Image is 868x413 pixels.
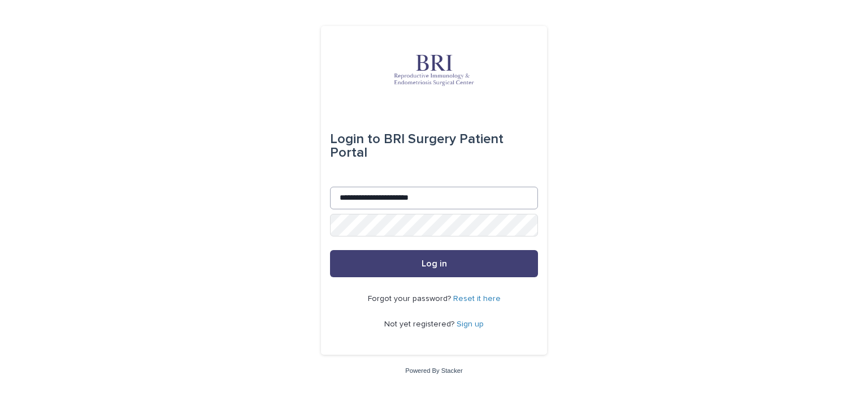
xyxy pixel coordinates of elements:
a: Reset it here [453,295,501,303]
span: Not yet registered? [384,320,457,328]
a: Sign up [457,320,484,328]
a: Powered By Stacker [405,367,462,374]
span: Login to [330,132,380,146]
span: Forgot your password? [368,295,453,303]
img: oRmERfgFTTevZZKagoCM [366,53,502,87]
span: Log in [422,259,447,268]
div: BRI Surgery Patient Portal [330,123,538,169]
button: Log in [330,250,538,277]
